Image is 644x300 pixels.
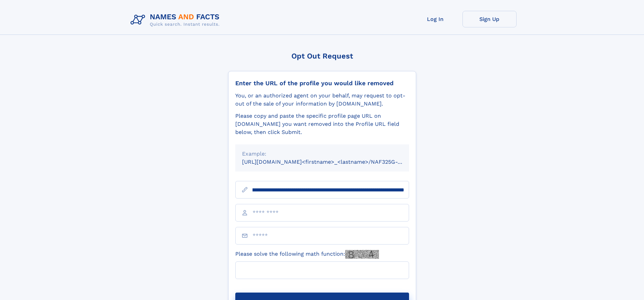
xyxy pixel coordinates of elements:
[235,112,409,136] div: Please copy and paste the specific profile page URL on [DOMAIN_NAME] you want removed into the Pr...
[408,11,462,27] a: Log In
[235,92,409,108] div: You, or an authorized agent on your behalf, may request to opt-out of the sale of your informatio...
[462,11,517,27] a: Sign Up
[235,250,379,259] label: Please solve the following math function:
[235,79,409,87] div: Enter the URL of the profile you would like removed
[128,11,225,29] img: Logo Names and Facts
[242,159,422,165] small: [URL][DOMAIN_NAME]<firstname>_<lastname>/NAF325G-xxxxxxxx
[228,52,416,60] div: Opt Out Request
[242,150,402,158] div: Example:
